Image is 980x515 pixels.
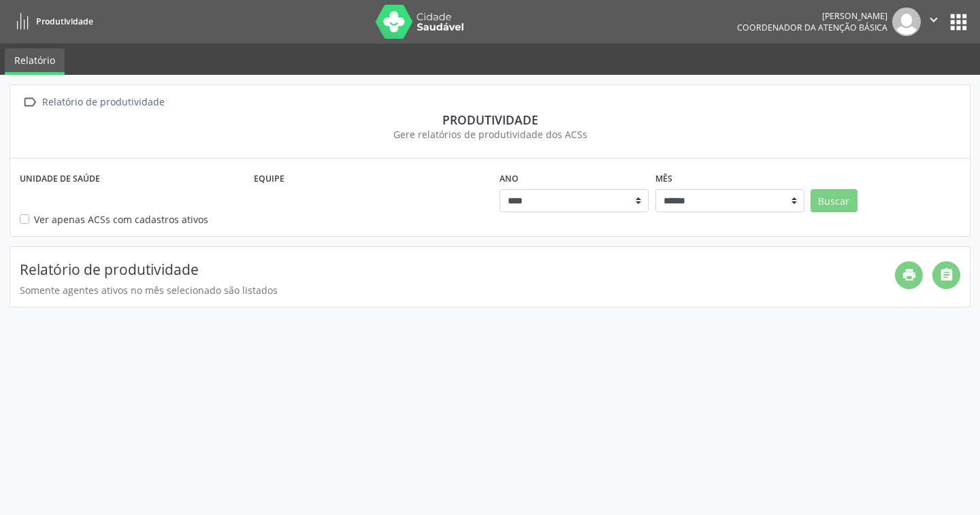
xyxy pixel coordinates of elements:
label: Mês [655,168,672,189]
div: Somente agentes ativos no mês selecionado são listados [20,283,895,297]
img: img [892,7,921,36]
button: Buscar [811,189,857,212]
label: Unidade de saúde [20,168,100,189]
div: Gere relatórios de produtividade dos ACSs [20,127,960,142]
div: [PERSON_NAME] [737,10,887,22]
label: Equipe [254,168,284,189]
div: Produtividade [20,112,960,127]
i:  [926,12,941,27]
h4: Relatório de produtividade [20,261,895,278]
span: Coordenador da Atenção Básica [737,22,887,33]
button: apps [947,10,970,34]
a:  Relatório de produtividade [20,93,167,112]
a: Produtividade [10,10,93,33]
i:  [20,93,39,112]
button:  [921,7,947,36]
span: Produtividade [36,16,93,27]
div: Relatório de produtividade [39,93,167,112]
label: Ver apenas ACSs com cadastros ativos [34,212,208,227]
label: Ano [500,168,519,189]
a: Relatório [5,48,65,75]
